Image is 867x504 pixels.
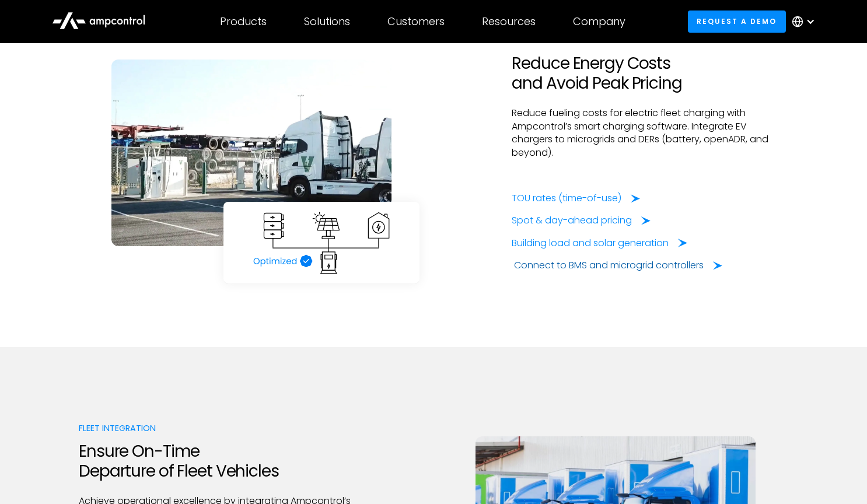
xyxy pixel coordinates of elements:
h2: Ensure On-Time Departure of Fleet Vehicles [79,442,355,481]
div: Connect to BMS and microgrid controllers [514,259,704,272]
div: TOU rates (time-of-use) [512,192,621,205]
div: Products [220,15,267,28]
div: Resources [482,15,536,28]
img: Optimize charging with battery and solar [233,211,410,275]
div: Solutions [304,15,350,28]
div: Spot & day-ahead pricing [512,214,632,227]
div: Company [573,15,625,28]
p: Reduce fueling costs for electric fleet charging with Ampcontrol’s smart charging software. Integ... [512,107,788,159]
div: Building load and solar generation [512,237,669,250]
div: Customers [387,15,445,28]
a: TOU rates (time-of-use) [512,192,640,205]
h2: Reduce Energy Costs and Avoid Peak Pricing [512,54,788,93]
a: Spot & day-ahead pricing [512,214,651,227]
a: Request a demo [688,10,786,32]
a: Building load and solar generation [512,237,687,250]
div: Fleet Integration [79,422,355,435]
img: WattEV truck and EV charger for electric fleets [111,60,391,246]
a: Connect to BMS and microgrid controllers [514,259,722,272]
